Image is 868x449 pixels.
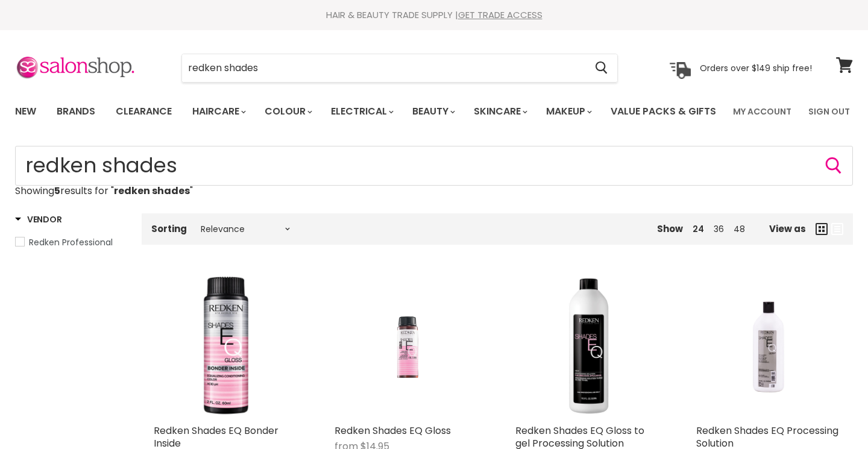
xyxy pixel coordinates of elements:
span: Show [657,222,683,235]
a: Clearance [107,99,181,124]
label: Sorting [151,224,187,234]
strong: 5 [54,184,60,198]
ul: Main menu [6,94,726,129]
a: Sign Out [801,99,857,124]
input: Search [182,54,585,82]
a: New [6,99,45,124]
p: Orders over $149 ship free! [700,62,812,73]
a: 36 [714,223,724,235]
img: Redken Shades EQ Processing Solution [720,274,817,418]
a: 48 [734,223,745,235]
img: Redken Shades EQ Gloss to gel Processing Solution [515,274,660,418]
strong: redken shades [114,184,190,198]
a: Redken Shades EQ Gloss [335,424,451,438]
input: Search [15,146,853,186]
a: Redken Professional [15,236,127,249]
a: Haircare [183,99,253,124]
span: Redken Professional [29,236,113,248]
button: Search [824,156,843,175]
button: Search [585,54,617,82]
a: Beauty [403,99,462,124]
a: Electrical [322,99,401,124]
a: 24 [693,223,704,235]
img: Redken Shades EQ Gloss [359,274,455,418]
a: Redken Shades EQ Gloss [335,274,479,418]
p: Showing results for " " [15,186,853,196]
a: Value Packs & Gifts [602,99,725,124]
span: View as [769,224,806,234]
a: GET TRADE ACCESS [458,8,542,21]
h3: Vendor [15,213,61,225]
a: My Account [726,99,799,124]
form: Product [181,54,618,83]
a: Skincare [465,99,535,124]
a: Redken Shades EQ Processing Solution [696,274,841,418]
img: Redken Shades EQ Bonder Inside [154,274,298,418]
a: Colour [256,99,319,124]
a: Brands [48,99,104,124]
form: Product [15,146,853,186]
a: Makeup [537,99,599,124]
